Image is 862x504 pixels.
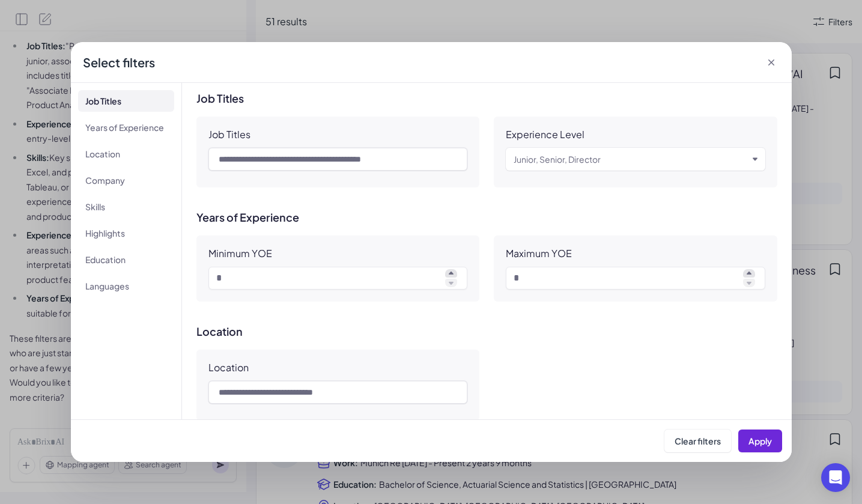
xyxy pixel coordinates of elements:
h3: Job Titles [196,93,777,105]
h3: Years of Experience [196,211,777,223]
span: Clear filters [675,436,721,446]
button: Clear filters [664,430,731,452]
div: Minimum YOE [208,247,272,260]
button: Apply [738,430,782,452]
div: Junior, Senior, Director [514,152,601,166]
li: Job Titles [78,90,174,112]
div: Experience Level [506,129,584,141]
div: Location [208,362,249,374]
div: Select filters [83,54,155,71]
div: Open Intercom Messenger [821,463,850,492]
li: Education [78,249,174,270]
li: Highlights [78,222,174,244]
div: Maximum YOE [506,247,572,260]
li: Years of Experience [78,117,174,138]
li: Skills [78,196,174,217]
span: Apply [748,436,772,446]
li: Languages [78,275,174,297]
h3: Location [196,326,777,338]
div: Job Titles [208,129,250,141]
li: Location [78,143,174,165]
button: Junior, Senior, Director [514,152,748,166]
li: Company [78,169,174,191]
